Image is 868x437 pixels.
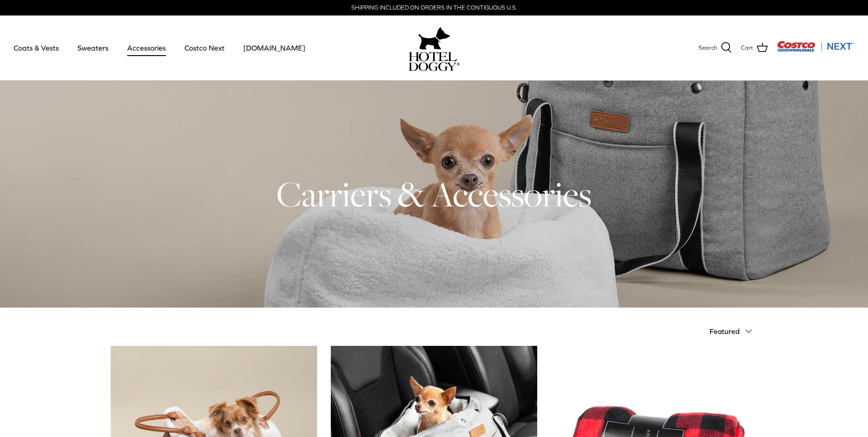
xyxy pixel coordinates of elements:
[176,32,233,63] a: Costco Next
[709,327,740,335] span: Featured
[5,32,67,63] a: Coats & Vests
[777,41,854,52] img: Costco Next
[741,43,753,53] span: Cart
[69,32,117,63] a: Sweaters
[409,52,460,71] img: hoteldoggycom
[709,321,758,341] button: Featured
[699,42,732,54] a: Search
[777,46,854,53] a: Visit Costco Next
[699,43,717,53] span: Search
[119,32,174,63] a: Accessories
[111,172,758,216] h1: Carriers & Accessories
[409,25,460,71] a: hoteldoggy.com hoteldoggycom
[235,32,313,63] a: [DOMAIN_NAME]
[418,25,450,52] img: hoteldoggy.com
[741,42,768,54] a: Cart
